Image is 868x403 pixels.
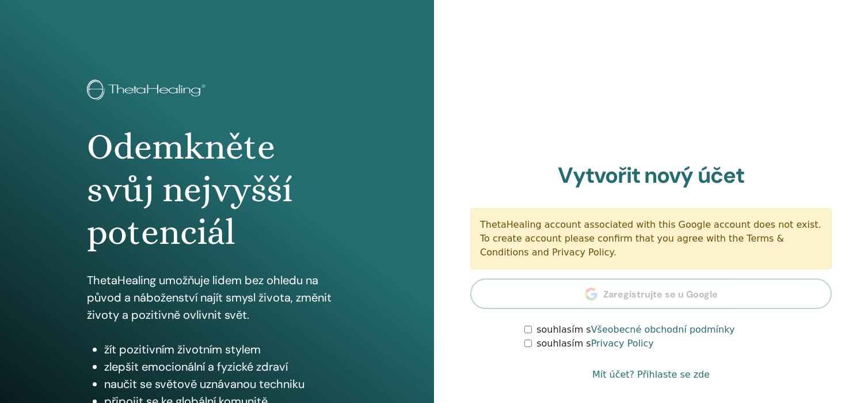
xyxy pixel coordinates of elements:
a: Všeobecné obchodní podmínky [591,324,735,335]
li: naučit se světově uznávanou techniku [104,375,348,393]
a: Mít účet? Přihlaste se zde [592,368,710,382]
div: ThetaHealing account associated with this Google account does not exist. To create account please... [470,208,832,269]
label: souhlasím s [536,337,654,351]
li: žít pozitivním životním stylem [104,341,348,358]
h2: Vytvořit nový účet [470,163,832,189]
h1: Odemkněte svůj nejvyšší potenciál [87,126,348,254]
a: Privacy Policy [591,338,654,349]
p: ThetaHealing umožňuje lidem bez ohledu na původ a náboženství najít smysl života, změnit životy a... [87,272,348,323]
li: zlepšit emocionální a fyzické zdraví [104,358,348,375]
label: souhlasím s [536,323,734,337]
